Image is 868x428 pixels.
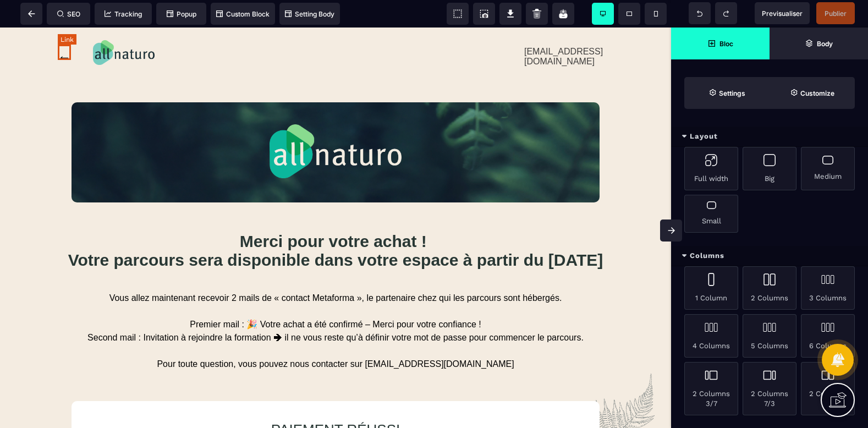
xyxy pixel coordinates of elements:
[167,10,196,18] span: Popup
[817,40,833,48] strong: Body
[801,266,855,310] div: 3 Columns
[719,89,745,97] strong: Settings
[684,362,738,415] div: 2 Columns 3/7
[743,362,796,415] div: 2 Columns 7/3
[105,10,142,18] span: Tracking
[743,147,796,190] div: Big
[58,22,71,37] a: ←
[825,9,847,18] span: Publier
[17,261,655,346] text: Vous allez maintenant recevoir 2 mails de « contact Metaforma », le partenaire chez qui les parco...
[801,314,855,358] div: 6 Columns
[270,97,402,151] img: 424b9556f079747e25d7806d351f115e_Allnaturo-logo-clair.png
[743,266,796,310] div: 2 Columns
[447,3,469,25] span: View components
[285,10,334,18] span: Setting Body
[684,195,738,233] div: Small
[743,314,796,358] div: 5 Columns
[684,77,770,109] span: Settings
[216,10,270,18] span: Custom Block
[671,127,868,147] div: Layout
[684,314,738,358] div: 4 Columns
[719,40,733,48] strong: Bloc
[71,13,155,38] img: 6acba719752e8672151c7f0ce65807ce_Allnaturo-logo-fonce%CC%81.png
[801,362,855,415] div: 2 Columns 4/5
[801,147,855,190] div: Medium
[684,266,738,310] div: 1 Column
[684,147,738,190] div: Full width
[770,28,868,59] span: Open Layer Manager
[762,9,803,18] span: Previsualiser
[671,28,770,59] span: Open Blocks
[57,10,80,18] span: SEO
[755,2,810,24] span: Preview
[671,246,868,266] div: Columns
[99,390,572,414] text: PAIEMENT RÉUSSI
[473,3,495,25] span: Screenshot
[521,17,613,42] text: [EMAIL_ADDRESS][DOMAIN_NAME]
[800,89,834,97] strong: Customize
[770,77,855,109] span: Open Style Manager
